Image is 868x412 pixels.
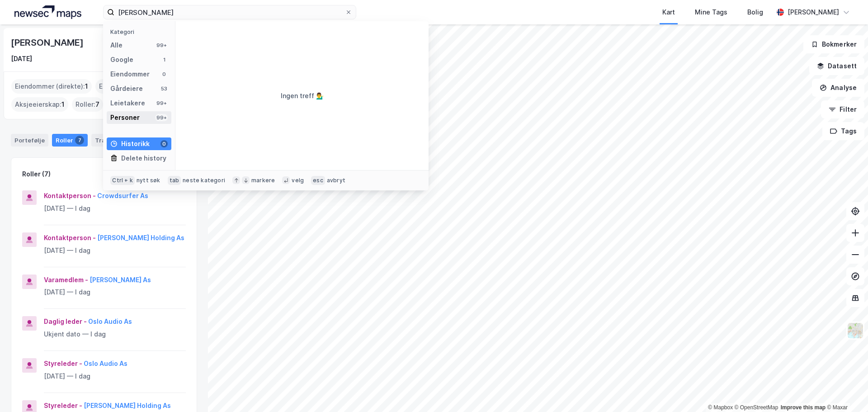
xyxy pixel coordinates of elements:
a: Mapbox [708,404,733,411]
div: [DATE] — I dag [44,245,186,256]
div: Aksjeeierskap : [11,97,68,112]
button: Analyse [812,79,864,97]
div: [DATE] — I dag [44,371,186,382]
div: Gårdeiere [110,83,143,94]
div: 53 [160,85,168,92]
div: [DATE] — I dag [44,287,186,298]
div: 0 [160,71,168,78]
div: Ctrl + k [110,176,135,185]
div: [DATE] [11,53,32,64]
div: Transaksjoner [91,134,154,147]
div: Eiendommer [110,69,150,80]
div: [PERSON_NAME] [788,7,839,18]
span: 1 [85,81,88,92]
div: Roller [52,134,88,147]
div: 99+ [155,99,168,107]
div: esc [311,176,325,185]
div: Leietakere [110,98,145,109]
div: Kontrollprogram for chat [823,369,868,412]
div: 99+ [155,42,168,49]
div: velg [292,177,304,184]
div: Personer [110,112,140,123]
div: Historikk [110,138,150,149]
div: tab [168,176,181,185]
div: [DATE] — I dag [44,203,186,214]
a: OpenStreetMap [735,404,778,411]
button: Bokmerker [803,35,864,53]
div: Ukjent dato — I dag [44,329,186,340]
div: Delete history [121,153,166,164]
div: Bolig [747,7,763,18]
div: nytt søk [137,177,160,184]
div: Eiendommer (direkte) : [11,79,92,94]
div: 99+ [155,114,168,121]
div: Roller : [72,97,103,112]
div: Portefølje [11,134,48,147]
div: Google [110,54,133,65]
div: Kategori [110,28,171,35]
img: logo.a4113a55bc3d86da70a041830d287a7e.svg [14,5,81,19]
span: 1 [61,99,65,110]
div: avbryt [327,177,345,184]
div: 0 [160,140,168,147]
span: 7 [95,99,99,110]
button: Tags [822,122,864,140]
div: Mine Tags [695,7,727,18]
input: Søk på adresse, matrikkel, gårdeiere, leietakere eller personer [114,5,345,19]
a: Improve this map [781,404,826,411]
div: 1 [160,56,168,63]
div: Kart [662,7,675,18]
button: Datasett [809,57,864,75]
div: Eiendommer (Indirekte) : [95,79,183,94]
div: Alle [110,40,123,51]
button: Filter [821,100,864,118]
div: neste kategori [183,177,225,184]
iframe: Chat Widget [823,369,868,412]
div: 7 [75,136,84,145]
div: markere [251,177,275,184]
div: Ingen treff 💁‍♂️ [281,90,324,101]
img: Z [847,322,864,339]
div: Roller (7) [22,169,51,180]
div: [PERSON_NAME] [11,35,85,50]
